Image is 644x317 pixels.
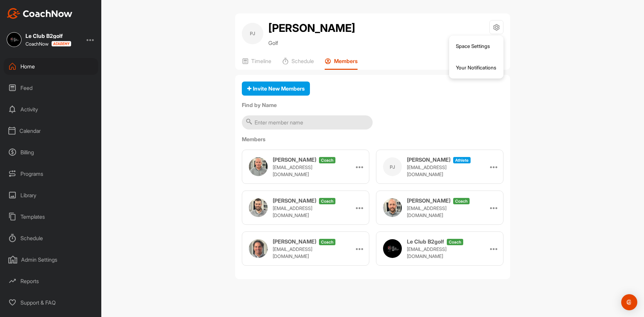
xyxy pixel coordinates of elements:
[268,39,355,47] p: Golf
[4,294,98,311] div: Support & FAQ
[25,33,71,39] div: Le Club B2golf
[251,58,271,64] p: Timeline
[407,205,474,219] p: [EMAIL_ADDRESS][DOMAIN_NAME]
[4,122,98,139] div: Calendar
[268,20,355,36] h2: [PERSON_NAME]
[7,8,72,19] img: CoachNow
[4,101,98,118] div: Activity
[449,36,504,57] li: Space Settings
[273,237,316,246] h3: [PERSON_NAME]
[383,198,402,217] img: user
[249,198,268,217] img: user
[447,239,463,245] span: coach
[4,273,98,289] div: Reports
[4,187,98,204] div: Library
[407,246,474,260] p: [EMAIL_ADDRESS][DOMAIN_NAME]
[4,230,98,247] div: Schedule
[7,32,21,47] img: square_aae4c288558e2a1ef204bf85f3662d08.jpg
[449,57,504,78] li: Your Notifications
[4,144,98,161] div: Billing
[334,58,358,64] p: Members
[407,197,450,205] h3: [PERSON_NAME]
[407,237,444,246] h3: Le Club B2golf
[4,208,98,225] div: Templates
[242,135,503,143] label: Members
[407,156,450,164] h3: [PERSON_NAME]
[453,157,471,163] span: athlete
[249,239,268,258] img: user
[273,164,340,178] p: [EMAIL_ADDRESS][DOMAIN_NAME]
[4,165,98,182] div: Programs
[383,239,402,258] img: user
[291,58,314,64] p: Schedule
[25,41,71,47] div: CoachNow
[242,23,263,44] div: PJ
[621,294,637,310] div: Open Intercom Messenger
[242,115,373,129] input: Enter member name
[4,251,98,268] div: Admin Settings
[273,156,316,164] h3: [PERSON_NAME]
[273,197,316,205] h3: [PERSON_NAME]
[319,239,335,245] span: coach
[273,205,340,219] p: [EMAIL_ADDRESS][DOMAIN_NAME]
[453,198,470,204] span: coach
[242,82,310,96] button: Invite New Members
[249,157,268,176] img: user
[247,85,305,92] span: Invite New Members
[319,157,335,163] span: coach
[242,101,503,109] label: Find by Name
[4,58,98,75] div: Home
[4,80,98,96] div: Feed
[407,164,474,178] p: [EMAIL_ADDRESS][DOMAIN_NAME]
[383,157,402,176] div: PJ
[273,246,340,260] p: [EMAIL_ADDRESS][DOMAIN_NAME]
[51,41,71,47] img: CoachNow acadmey
[319,198,335,204] span: coach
